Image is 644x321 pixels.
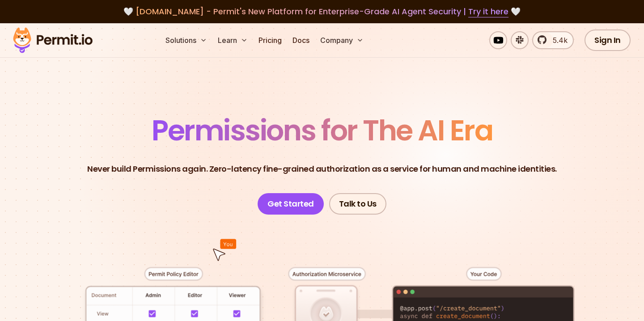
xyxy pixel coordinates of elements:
[258,193,324,215] a: Get Started
[152,110,492,150] span: Permissions for The AI Era
[214,31,251,49] button: Learn
[317,31,367,49] button: Company
[21,5,623,18] div: 🤍 🤍
[87,163,557,175] p: Never build Permissions again. Zero-latency fine-grained authorization as a service for human and...
[547,35,568,46] span: 5.4k
[585,30,631,51] a: Sign In
[162,31,211,49] button: Solutions
[329,193,386,215] a: Talk to Us
[468,6,508,17] a: Try it here
[532,31,574,49] a: 5.4k
[255,31,285,49] a: Pricing
[9,25,97,55] img: Permit logo
[289,31,313,49] a: Docs
[136,6,508,17] span: [DOMAIN_NAME] - Permit's New Platform for Enterprise-Grade AI Agent Security |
